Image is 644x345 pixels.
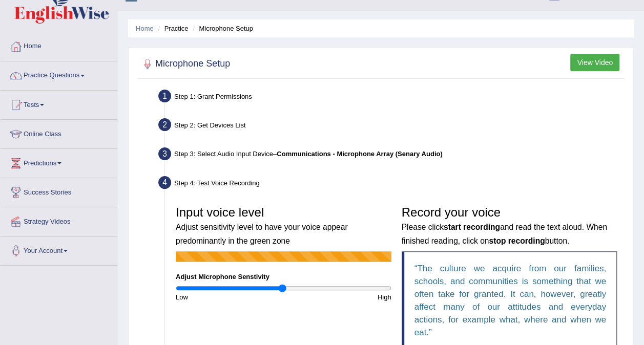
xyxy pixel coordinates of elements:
[273,150,443,158] span: –
[176,206,391,246] h3: Input voice level
[154,115,629,138] div: Step 2: Get Devices List
[489,236,545,245] b: stop recording
[136,25,154,32] a: Home
[190,24,253,33] li: Microphone Setup
[154,144,629,167] div: Step 3: Select Audio Input Device
[1,149,117,175] a: Predictions
[1,61,117,87] a: Practice Questions
[1,91,117,116] a: Tests
[402,206,617,246] h3: Record your voice
[154,87,629,109] div: Step 1: Grant Permissions
[444,223,500,231] b: start recording
[140,56,230,72] h2: Microphone Setup
[154,173,629,196] div: Step 4: Test Voice Recording
[1,207,117,233] a: Strategy Videos
[570,54,619,71] button: View Video
[402,223,607,245] small: Please click and read the text aloud. When finished reading, click on button.
[1,120,117,145] a: Online Class
[171,292,283,302] div: Low
[283,292,396,302] div: High
[277,150,442,158] b: Communications - Microphone Array (Senary Audio)
[176,272,269,282] label: Adjust Microphone Senstivity
[414,264,607,337] q: The culture we acquire from our families, schools, and communities is something that we often tak...
[1,236,117,262] a: Your Account
[1,178,117,204] a: Success Stories
[155,24,188,33] li: Practice
[176,223,347,245] small: Adjust sensitivity level to have your voice appear predominantly in the green zone
[1,32,117,58] a: Home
